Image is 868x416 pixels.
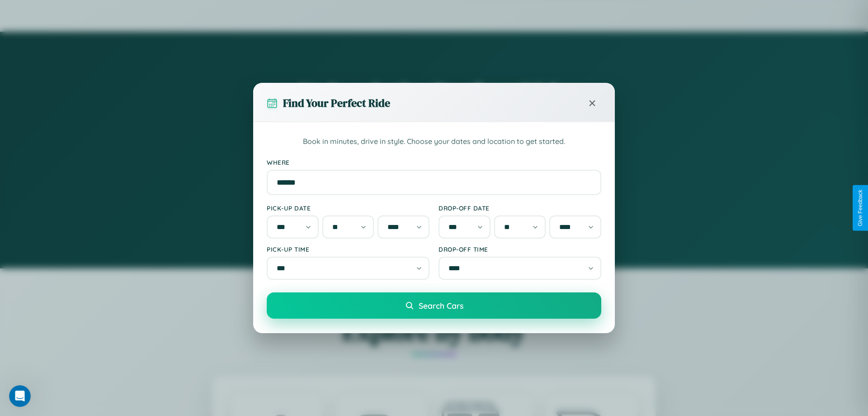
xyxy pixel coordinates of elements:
label: Drop-off Date [439,204,601,212]
p: Book in minutes, drive in style. Choose your dates and location to get started. [267,136,601,148]
label: Pick-up Date [267,204,429,212]
label: Where [267,158,601,166]
h3: Find Your Perfect Ride [283,96,390,110]
span: Search Cars [419,301,463,311]
label: Pick-up Time [267,245,429,253]
button: Search Cars [267,292,601,319]
label: Drop-off Time [439,245,601,253]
